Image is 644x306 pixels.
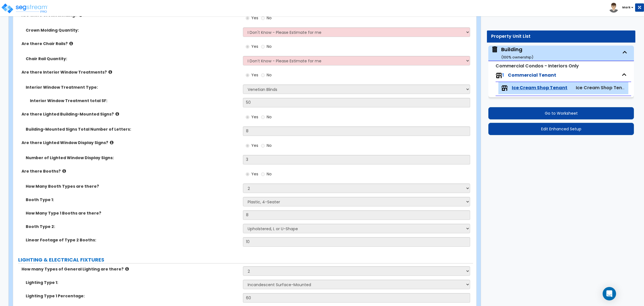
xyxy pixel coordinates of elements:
label: Booth Type 2: [26,224,239,229]
small: Commercial Condos - Interiors Only [496,63,579,69]
span: Ice Cream Shop Tenant [576,84,630,91]
input: No [261,15,265,21]
span: Yes [251,171,258,177]
button: Go to Worksheet [488,107,634,119]
span: No [267,72,272,78]
input: Yes [246,72,249,78]
button: Edit Enhanced Setup [488,123,634,135]
span: No [267,44,272,49]
label: How Many Booth Types are there? [26,183,239,189]
i: click for more info! [62,169,66,173]
label: How Many Type 1 Booths are there? [26,210,239,216]
span: No [267,15,272,21]
span: Yes [251,15,258,21]
span: No [267,143,272,148]
img: building.svg [491,46,498,53]
input: Yes [246,44,249,50]
input: No [261,114,265,120]
img: logo_pro_r.png [1,3,48,14]
label: LIGHTING & ELECTRICAL FIXTURES [18,256,473,263]
label: Lighting Type 1: [26,280,239,285]
label: Crown Molding Quantity: [26,27,239,33]
input: No [261,143,265,149]
i: click for more info! [108,70,112,74]
i: click for more info! [110,140,113,145]
label: Linear Footage of Type 2 Booths: [26,237,239,243]
i: click for more info! [115,112,119,116]
label: Are there Interior Window Treatments? [22,69,239,75]
label: Are there Booths? [22,168,239,174]
i: click for more info! [69,41,73,46]
label: Chair Rail Quantity: [26,56,239,62]
input: No [261,72,265,78]
input: Yes [246,15,249,21]
label: Interior Window Treatment Type: [26,84,239,90]
div: Property Unit List [491,33,631,40]
label: Are there Chair Rails? [22,41,239,46]
input: No [261,171,265,177]
span: Ice Cream Shop Tenant [512,85,567,91]
span: Yes [251,114,258,120]
small: ( 100 % ownership) [501,55,533,60]
span: Yes [251,143,258,148]
img: tenants.png [501,85,508,91]
label: Are there Lighted Building-Mounted Signs? [22,111,239,117]
input: Yes [246,114,249,120]
label: Are there Lighted Window Display Signs? [22,140,239,145]
label: How many Types of General Lighting are there? [22,266,239,272]
span: 1 [502,72,504,78]
span: Building [491,46,533,60]
i: click for more info! [125,267,129,271]
label: Building-Mounted Signs Total Number of Letters: [26,126,239,132]
label: Booth Type 1: [26,197,239,203]
div: Building [501,46,533,60]
img: tenants.png [496,72,502,79]
span: Yes [251,44,258,49]
input: Yes [246,143,249,149]
label: Number of Lighted Window Display Signs: [26,155,239,161]
span: Commercial Tenant [508,72,556,78]
span: No [267,171,272,177]
div: Open Intercom Messenger [603,287,616,300]
img: avatar.png [609,3,619,13]
span: Yes [251,72,258,78]
span: No [267,114,272,120]
input: No [261,44,265,50]
label: Lighting Type 1 Percentage: [26,293,239,299]
input: Yes [246,171,249,177]
b: Mark [622,5,631,10]
label: Interior Window Treatment total SF: [30,98,239,103]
